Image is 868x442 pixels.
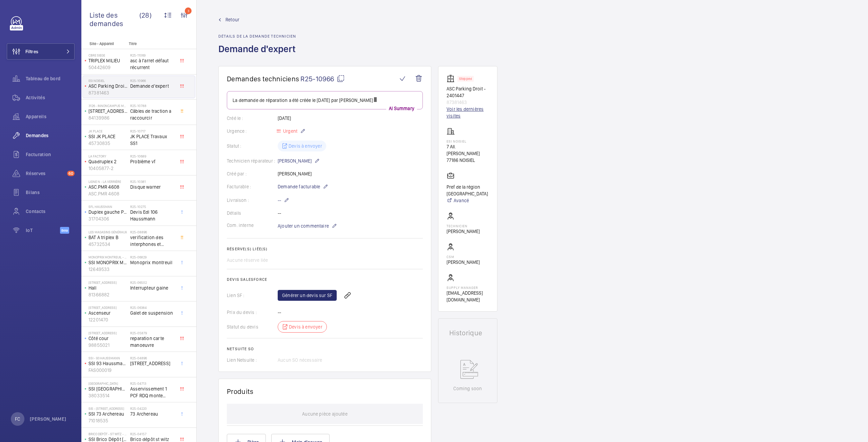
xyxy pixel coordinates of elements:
span: reparation carte manoeuvre [130,335,175,349]
span: Disque warner [130,184,175,190]
span: Demandes [26,132,75,139]
p: BAT A triplex B [88,234,127,241]
h2: R25-10275 [130,205,175,209]
p: [GEOGRAPHIC_DATA] [88,381,127,385]
a: Voir les dernières visites [447,106,489,119]
span: Monoprix montreuil [130,259,175,266]
p: MONOPRIX MONTREUIL - 522 [88,255,127,259]
p: Hall [88,285,127,291]
p: 77186 NOISIEL [447,157,489,164]
p: 10405877-2 [88,165,127,172]
img: elevator.svg [447,75,457,83]
h1: Produits [227,387,254,396]
p: Titre [129,41,174,46]
p: La Factory [88,154,127,158]
span: Demande d'expert [130,83,175,89]
p: ESI NOISIEL [447,139,489,143]
p: ASC.PMR 4608 [88,184,127,190]
p: SSI MONOPRIX MONTREUIL [88,259,127,266]
h2: R25-10689 [130,154,175,158]
h2: Réserve(s) liée(s) [227,247,423,251]
h2: Netsuite SO [227,346,423,351]
span: Interrupteur gaine [130,285,175,291]
span: Demandes techniciens [227,75,299,83]
p: 38033514 [88,392,127,399]
span: 73 Archereau [130,411,175,417]
p: Technicien [447,224,480,228]
p: [PERSON_NAME] [447,259,480,266]
h2: R25-04896 [130,356,175,360]
h2: R25-10788 [130,104,175,108]
p: La demande de réparation a été créée le [DATE] par [PERSON_NAME] [233,97,417,104]
h2: R25-04157 [130,432,175,436]
p: 31704306 [88,215,127,222]
p: Ligne N - La Verrière [88,180,127,184]
p: [PERSON_NAME] [447,228,480,235]
span: Facturation [26,151,75,158]
h2: R25-10966 [130,79,175,83]
span: Liste des demandes [90,11,139,28]
span: Demande facturable [278,183,320,190]
p: ASC.PMR 4608 [88,190,127,197]
span: Retour [225,16,239,23]
button: Filtres [7,43,75,60]
p: Aucune pièce ajoutée [302,404,348,424]
span: Bilans [26,189,75,196]
p: ASC Parking Droit - 2401447 [447,85,489,99]
span: [STREET_ADDRESS] [130,360,175,367]
p: 45732534 [88,241,127,248]
p: FAS000019 [88,367,127,374]
p: Brico Dépôt - ST WITZ - 1776 [88,432,127,436]
span: Tableau de bord [26,75,75,82]
p: CBRE SIEGE [88,53,127,57]
span: IoT [26,227,60,234]
p: Côté cour [88,335,127,342]
p: ESI NOISIEL [88,79,127,83]
p: Stopped [459,78,472,80]
p: 12649533 [88,266,127,273]
span: Beta [60,227,69,234]
p: [STREET_ADDRESS] [88,306,127,310]
span: Câbles de traction a raccourcir [130,108,175,121]
p: JK PLACE [88,129,127,133]
p: Coming soon [453,385,482,392]
span: R25-10966 [300,75,345,83]
p: 50442609 [88,64,127,71]
p: SSI JK PLACE [88,133,127,140]
p: [PERSON_NAME] [278,157,320,165]
p: Supply manager [447,286,489,290]
p: Les Magasins Généraux [88,230,127,234]
h2: R25-06502 [130,280,175,285]
h2: Détails de la demande technicien [218,34,300,39]
p: CSM [447,255,480,259]
h2: R25-08896 [130,230,175,234]
p: TRIPLEX MILIEU [88,57,127,64]
p: SSI 93 Haussmann [88,360,127,367]
h2: R25-10381 [130,180,175,184]
p: SSI [GEOGRAPHIC_DATA] [88,385,127,392]
span: Ajouter un commentaire [278,223,329,229]
p: ASC Parking Droit - 2401447 [88,83,127,89]
span: Urgent [282,128,297,134]
p: 12201470 [88,316,127,323]
span: Galet de suspension [130,310,175,316]
h1: Historique [449,330,486,336]
p: 87381463 [447,99,489,106]
p: 98855021 [88,342,127,349]
p: 7 All. [PERSON_NAME] [447,143,489,157]
p: Duplex gauche Parking [88,209,127,215]
p: 81366882 [88,291,127,298]
span: Problème vf [130,158,175,165]
p: 84139986 [88,114,127,121]
p: [STREET_ADDRESS] [88,280,127,285]
p: 87381463 [88,89,127,96]
p: SSI 73 Archereau [88,411,127,417]
p: -- [278,196,289,204]
span: JK PLACE Travaux SS1 [130,133,175,147]
p: Pref de la région [GEOGRAPHIC_DATA] [447,184,489,197]
span: asc à l'arret défaut récurrent [130,57,175,71]
p: 45730835 [88,140,127,147]
span: Appareils [26,113,75,120]
h2: R25-04713 [130,381,175,385]
p: 3126 - INNONCAMPUS MONTROUGE [88,104,127,108]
